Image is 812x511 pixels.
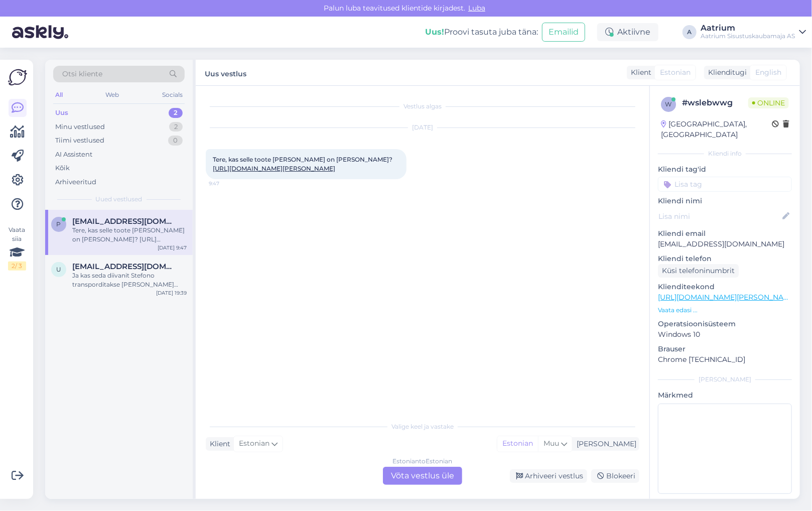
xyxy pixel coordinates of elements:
[755,67,781,78] span: English
[627,67,651,78] div: Klient
[683,25,697,39] div: A
[658,282,792,292] p: Klienditeekond
[665,100,672,108] span: w
[57,220,61,228] span: p
[205,66,246,79] label: Uus vestlus
[658,329,792,340] p: Windows 10
[213,165,335,172] a: [URL][DOMAIN_NAME][PERSON_NAME]
[206,422,639,431] div: Valige keel ja vastake
[72,217,177,226] span: piret.laurisson@gmail.com
[62,69,102,79] span: Otsi kliente
[544,439,559,448] span: Muu
[465,4,488,13] span: Luba
[8,68,27,87] img: Askly Logo
[510,469,587,483] div: Arhiveeri vestlus
[169,122,183,132] div: 2
[591,469,639,483] div: Blokeeri
[658,306,792,315] p: Vaata edasi ...
[658,344,792,354] p: Brauser
[658,164,792,175] p: Kliendi tag'id
[104,88,121,101] div: Web
[206,439,230,449] div: Klient
[8,225,26,271] div: Vaata siia
[425,27,444,37] b: Uus!
[597,23,658,41] div: Aktiivne
[160,88,185,101] div: Socials
[239,438,269,449] span: Estonian
[55,122,105,132] div: Minu vestlused
[658,293,796,302] a: [URL][DOMAIN_NAME][PERSON_NAME]
[206,123,639,132] div: [DATE]
[573,439,636,449] div: [PERSON_NAME]
[96,195,143,204] span: Uued vestlused
[55,136,104,146] div: Tiimi vestlused
[383,467,462,485] div: Võta vestlus üle
[658,390,792,401] p: Märkmed
[72,271,187,289] div: Ja kas seda diivanit Stefono transporditakse [PERSON_NAME] võtmata tervelt?
[701,24,795,32] div: Aatrium
[168,136,183,146] div: 0
[748,97,789,108] span: Online
[701,32,795,40] div: Aatrium Sisustuskaubamaja AS
[658,177,792,192] input: Lisa tag
[53,88,65,101] div: All
[658,196,792,206] p: Kliendi nimi
[156,289,187,297] div: [DATE] 19:39
[56,266,61,273] span: u
[542,23,585,42] button: Emailid
[158,244,187,251] div: [DATE] 9:47
[169,108,183,118] div: 2
[497,436,538,451] div: Estonian
[55,108,68,118] div: Uus
[55,150,92,160] div: AI Assistent
[393,457,453,466] div: Estonian to Estonian
[658,354,792,365] p: Chrome [TECHNICAL_ID]
[660,67,691,78] span: Estonian
[682,97,748,109] div: # wslebwwg
[213,156,392,172] span: Tere, kas selle toote [PERSON_NAME] on [PERSON_NAME]?
[209,180,246,187] span: 9:47
[55,163,70,173] div: Kõik
[658,319,792,329] p: Operatsioonisüsteem
[701,24,806,40] a: AatriumAatrium Sisustuskaubamaja AS
[661,119,772,140] div: [GEOGRAPHIC_DATA], [GEOGRAPHIC_DATA]
[658,211,780,222] input: Lisa nimi
[658,253,792,264] p: Kliendi telefon
[658,239,792,249] p: [EMAIL_ADDRESS][DOMAIN_NAME]
[658,149,792,158] div: Kliendi info
[658,375,792,384] div: [PERSON_NAME]
[55,177,96,187] div: Arhiveeritud
[704,67,747,78] div: Klienditugi
[8,262,26,271] div: 2 / 3
[72,226,187,244] div: Tere, kas selle toote [PERSON_NAME] on [PERSON_NAME]? [URL][DOMAIN_NAME][PERSON_NAME]
[206,102,639,111] div: Vestlus algas
[658,264,739,278] div: Küsi telefoninumbrit
[425,26,538,38] div: Proovi tasuta juba täna:
[658,228,792,239] p: Kliendi email
[72,262,177,271] span: urve.aare@gmail.com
